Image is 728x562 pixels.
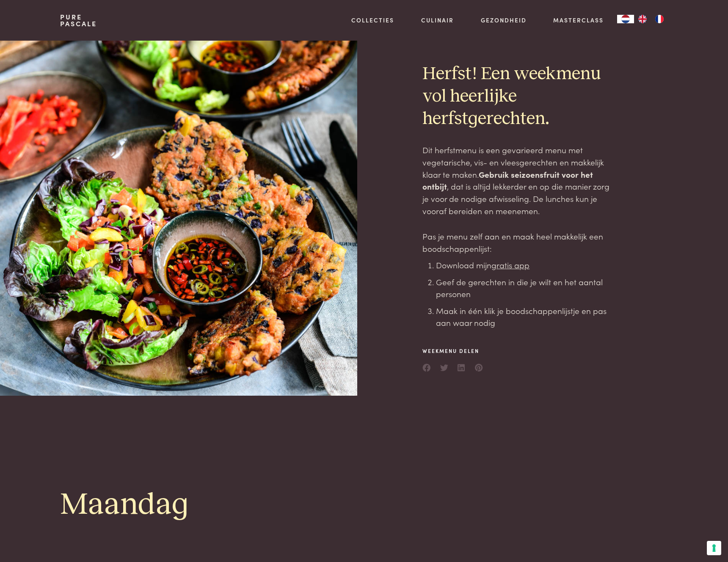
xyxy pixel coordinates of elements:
h2: Herfst! Een weekmenu vol heerlijke herfstgerechten. [422,63,616,130]
li: Geef de gerechten in die je wilt en het aantal personen [436,276,616,300]
aside: Language selected: Nederlands [617,15,668,23]
p: Dit herfstmenu is een gevarieerd menu met vegetarische, vis- en vleesgerechten en makkelijk klaar... [422,144,616,217]
a: Collecties [351,16,394,25]
a: Culinair [421,16,454,25]
li: Download mijn [436,259,616,271]
a: EN [634,15,651,23]
a: NL [617,15,634,23]
ul: Language list [634,15,668,23]
a: gratis app [491,259,529,270]
span: Weekmenu delen [422,347,483,355]
h1: Maandag [60,486,668,524]
strong: Gebruik seizoensfruit voor het ontbijt [422,168,593,192]
a: Gezondheid [481,16,527,25]
a: FR [651,15,668,23]
button: Uw voorkeuren voor toestemming voor trackingtechnologieën [707,541,721,555]
a: PurePascale [60,14,97,27]
p: Pas je menu zelf aan en maak heel makkelijk een boodschappenlijst: [422,230,616,254]
div: Language [617,15,634,23]
li: Maak in één klik je boodschappenlijstje en pas aan waar nodig [436,305,616,329]
a: Masterclass [553,16,604,25]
